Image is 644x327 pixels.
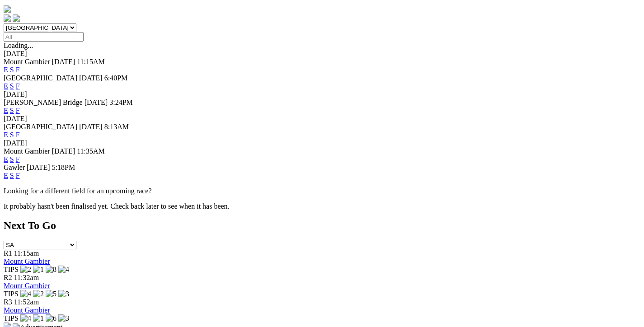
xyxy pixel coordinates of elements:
[85,98,108,106] span: [DATE]
[46,266,56,274] img: 8
[27,163,50,171] span: [DATE]
[4,257,50,265] a: Mount Gambier
[4,220,640,232] h2: Next To Go
[4,282,50,290] a: Mount Gambier
[4,290,19,298] span: TIPS
[4,139,640,147] div: [DATE]
[46,314,56,322] img: 6
[33,266,44,274] img: 1
[104,74,128,82] span: 6:40PM
[4,172,8,179] a: E
[16,131,20,139] a: F
[104,123,129,131] span: 8:13AM
[58,290,69,298] img: 3
[20,266,31,274] img: 2
[4,58,50,65] span: Mount Gambier
[4,14,11,22] img: facebook.svg
[4,187,640,195] p: Looking for a different field for an upcoming race?
[16,172,20,179] a: F
[4,74,77,82] span: [GEOGRAPHIC_DATA]
[14,249,39,257] span: 11:15am
[4,42,33,49] span: Loading...
[46,290,56,298] img: 5
[33,290,44,298] img: 2
[4,5,11,13] img: logo-grsa-white.png
[79,74,103,82] span: [DATE]
[4,314,19,322] span: TIPS
[20,314,31,322] img: 4
[58,266,69,274] img: 4
[10,155,14,163] a: S
[16,66,20,74] a: F
[33,314,44,322] img: 1
[4,274,12,281] span: R2
[4,249,12,257] span: R1
[4,147,50,155] span: Mount Gambier
[10,82,14,90] a: S
[4,266,19,273] span: TIPS
[109,98,133,106] span: 3:24PM
[52,58,75,65] span: [DATE]
[4,90,640,98] div: [DATE]
[4,306,50,314] a: Mount Gambier
[16,107,20,114] a: F
[4,50,640,58] div: [DATE]
[20,290,31,298] img: 4
[16,155,20,163] a: F
[14,298,39,306] span: 11:52am
[10,131,14,139] a: S
[77,147,105,155] span: 11:35AM
[77,58,105,65] span: 11:15AM
[14,274,39,281] span: 11:32am
[16,82,20,90] a: F
[4,298,12,306] span: R3
[13,14,20,22] img: twitter.svg
[4,155,8,163] a: E
[4,202,230,210] partial: It probably hasn't been finalised yet. Check back later to see when it has been.
[4,131,8,139] a: E
[58,314,69,322] img: 3
[79,123,103,131] span: [DATE]
[52,163,75,171] span: 5:18PM
[10,107,14,114] a: S
[52,147,75,155] span: [DATE]
[10,172,14,179] a: S
[4,98,83,106] span: [PERSON_NAME] Bridge
[4,66,8,74] a: E
[4,107,8,114] a: E
[4,115,640,123] div: [DATE]
[4,163,25,171] span: Gawler
[4,82,8,90] a: E
[4,32,84,42] input: Select date
[4,123,77,131] span: [GEOGRAPHIC_DATA]
[10,66,14,74] a: S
